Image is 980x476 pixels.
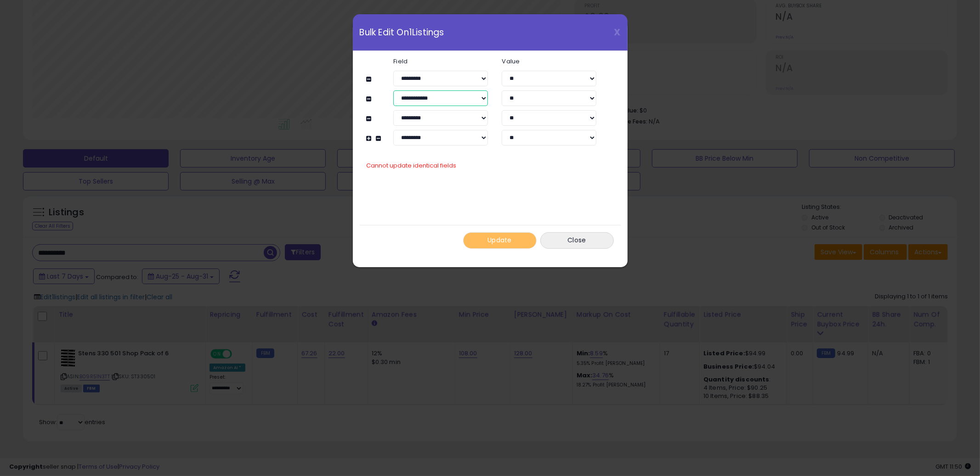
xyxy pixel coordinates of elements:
[367,161,457,170] span: Cannot update identical fields
[360,28,444,37] span: Bulk Edit On 1 Listings
[495,58,603,64] label: Value
[386,58,495,64] label: Field
[487,235,512,245] span: Update
[540,232,614,248] button: Close
[614,26,621,39] span: X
